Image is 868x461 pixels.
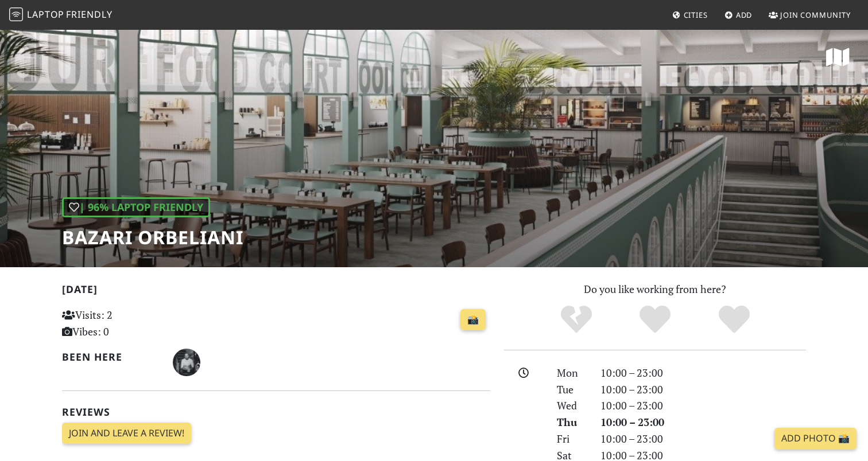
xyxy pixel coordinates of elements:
div: Definitely! [695,304,774,335]
span: Alan Leviton [173,354,200,368]
span: Join Community [780,10,851,20]
a: 📸 [460,309,486,331]
h2: Reviews [62,406,490,418]
h2: Been here [62,351,159,363]
a: Join and leave a review! [62,423,191,444]
div: 10:00 – 23:00 [594,414,813,431]
span: Friendly [66,8,112,21]
a: Add [720,5,757,25]
h1: Bazari Orbeliani [62,226,243,248]
a: Join Community [764,5,855,25]
div: 10:00 – 23:00 [594,381,813,398]
a: Cities [668,5,712,25]
img: LaptopFriendly [9,7,23,21]
div: Thu [550,414,594,431]
span: Cities [684,10,708,20]
div: 10:00 – 23:00 [594,431,813,447]
div: Tue [550,381,594,398]
div: Wed [550,397,594,414]
div: No [537,304,616,335]
div: Mon [550,365,594,381]
img: 2734-alan.jpg [173,349,200,376]
div: 10:00 – 23:00 [594,365,813,381]
span: Laptop [27,8,64,21]
div: | 96% Laptop Friendly [62,197,210,217]
a: LaptopFriendly LaptopFriendly [9,5,113,25]
div: Fri [550,431,594,447]
a: Add Photo 📸 [774,428,857,450]
div: Yes [615,304,695,335]
h2: [DATE] [62,283,490,300]
p: Visits: 2 Vibes: 0 [62,307,196,340]
div: 10:00 – 23:00 [594,397,813,414]
span: Add [736,10,753,20]
p: Do you like working from here? [504,281,806,298]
